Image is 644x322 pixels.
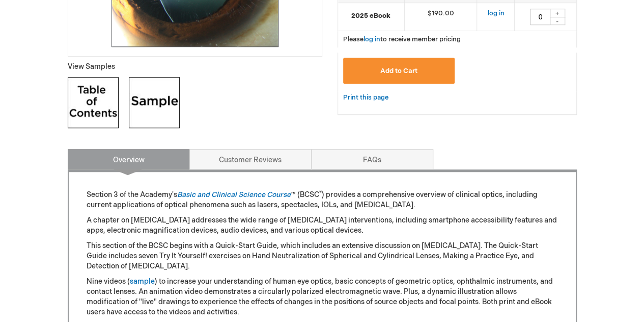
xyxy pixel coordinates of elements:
span: Please to receive member pricing [343,35,461,43]
a: Customer Reviews [189,149,312,169]
p: Section 3 of the Academy's ™ (BCSC ) provides a comprehensive overview of clinical optics, includ... [87,190,558,210]
p: Nine videos ( ) to increase your understanding of human eye optics, basic concepts of geometric o... [87,277,558,317]
a: sample [130,277,155,286]
img: Click to view [129,77,180,128]
a: Basic and Clinical Science Course [177,190,291,199]
a: log in [363,35,380,43]
button: Add to Cart [343,58,455,84]
p: View Samples [68,62,322,72]
input: Qty [530,9,550,25]
div: + [550,9,565,17]
p: A chapter on [MEDICAL_DATA] addresses the wide range of [MEDICAL_DATA] interventions, including s... [87,215,558,236]
img: Click to view [68,77,119,128]
a: Overview [68,149,190,169]
p: This section of the BCSC begins with a Quick-Start Guide, which includes an extensive discussion ... [87,241,558,271]
strong: 2025 eBook [343,11,399,21]
a: FAQs [311,149,433,169]
a: Print this page [343,91,388,104]
a: log in [487,9,504,17]
div: - [550,17,565,25]
td: $190.00 [404,3,477,31]
span: Add to Cart [380,67,417,75]
sup: ® [319,190,322,196]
